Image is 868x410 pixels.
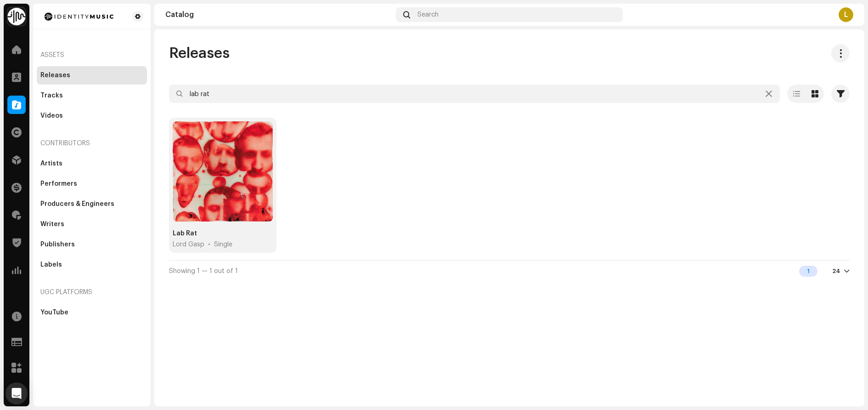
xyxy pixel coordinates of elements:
[208,240,210,249] span: •
[37,66,147,85] re-m-nav-item: Releases
[40,200,114,208] div: Producers & Engineers
[37,175,147,193] re-m-nav-item: Performers
[40,11,118,22] img: 185c913a-8839-411b-a7b9-bf647bcb215e
[37,215,147,233] re-m-nav-item: Writers
[173,240,204,249] span: Lord Gasp
[40,221,64,228] div: Writers
[37,303,147,322] re-m-nav-item: YouTube
[799,266,817,277] div: 1
[37,86,147,105] re-m-nav-item: Tracks
[40,309,68,316] div: YouTube
[37,107,147,125] re-m-nav-item: Videos
[40,72,70,79] div: Releases
[37,132,147,154] re-a-nav-header: Contributors
[37,281,147,303] re-a-nav-header: UGC Platforms
[37,44,147,66] re-a-nav-header: Assets
[169,44,230,63] span: Releases
[37,154,147,173] re-m-nav-item: Artists
[165,11,392,18] div: Catalog
[37,195,147,213] re-m-nav-item: Producers & Engineers
[214,240,232,249] div: Single
[40,92,63,99] div: Tracks
[40,241,75,248] div: Publishers
[832,268,840,275] div: 24
[40,160,62,167] div: Artists
[37,235,147,254] re-m-nav-item: Publishers
[169,85,780,103] input: Search
[7,7,26,26] img: 0f74c21f-6d1c-4dbc-9196-dbddad53419e
[173,229,197,238] div: Lab Rat
[40,261,62,268] div: Labels
[417,11,439,18] span: Search
[6,382,28,404] div: Open Intercom Messenger
[40,112,63,120] div: Videos
[169,268,238,274] span: Showing 1 — 1 out of 1
[839,7,853,22] div: L
[40,180,77,188] div: Performers
[37,256,147,274] re-m-nav-item: Labels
